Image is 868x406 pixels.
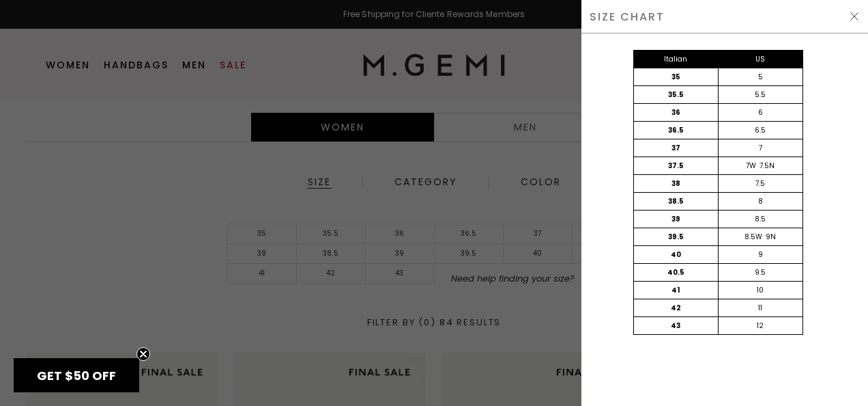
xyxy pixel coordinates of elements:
div: 9.5 [718,264,802,281]
div: 39 [634,211,719,228]
div: 36.5 [634,122,719,139]
div: 7W [746,161,756,172]
div: 5 [718,68,802,85]
div: 6 [718,104,802,121]
div: 8 [718,193,802,210]
div: 38 [634,175,719,192]
div: GET $50 OFFClose teaser [14,358,139,392]
div: 43 [634,317,719,334]
div: 40.5 [634,264,719,281]
div: Italian [634,51,719,68]
div: 12 [718,317,802,334]
div: 7.5 [718,175,802,192]
div: 39.5 [634,228,719,245]
div: 35.5 [634,86,719,103]
div: 35 [634,68,719,85]
div: 36 [634,104,719,121]
div: 9 [718,246,802,263]
div: 8.5 [718,211,802,228]
div: US [718,51,802,68]
img: Hide Drawer [849,11,860,22]
div: 10 [718,282,802,299]
div: 8.5W [744,232,762,243]
div: 7.5N [759,161,775,172]
div: 5.5 [718,86,802,103]
div: 41 [634,282,719,299]
span: GET $50 OFF [37,367,116,384]
div: 40 [634,246,719,263]
div: 7 [718,139,802,157]
div: 6.5 [718,122,802,139]
div: 38.5 [634,193,719,210]
div: 9N [766,232,776,243]
div: 42 [634,299,719,316]
div: 11 [718,299,802,316]
button: Close teaser [136,347,150,361]
div: 37 [634,139,719,157]
div: 37.5 [634,157,719,174]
